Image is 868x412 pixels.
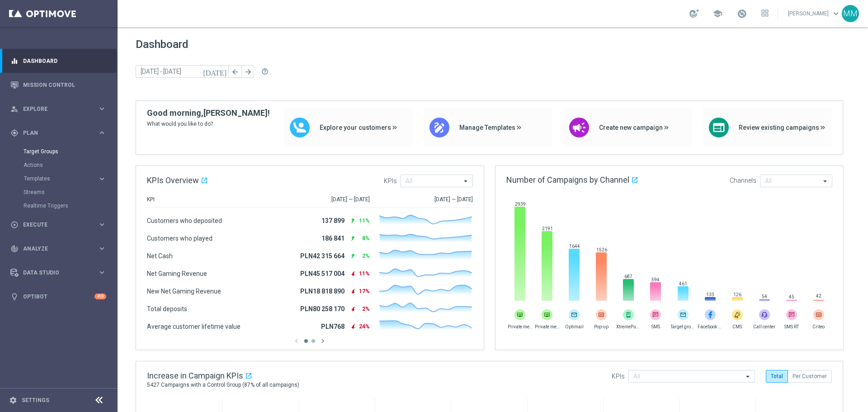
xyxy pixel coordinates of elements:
a: Settings [22,398,49,403]
div: Plan [10,129,98,137]
span: Templates [24,176,89,181]
a: Streams [24,189,94,196]
i: keyboard_arrow_right [98,175,106,183]
a: Actions [24,161,94,169]
a: Optibot [23,284,94,308]
button: person_search Explore keyboard_arrow_right [10,105,107,113]
div: Data Studio [10,269,98,277]
a: Dashboard [23,49,106,73]
div: Templates [24,172,117,185]
div: Actions [24,158,117,172]
button: track_changes Analyze keyboard_arrow_right [10,245,107,252]
div: Dashboard [10,49,106,73]
button: Data Studio keyboard_arrow_right [10,269,107,276]
i: lightbulb [10,293,19,301]
button: equalizer Dashboard [10,57,107,65]
a: Target Groups [24,148,94,155]
a: [PERSON_NAME]keyboard_arrow_down [787,7,842,20]
span: Data Studio [23,270,98,275]
div: Target Groups [24,145,117,158]
div: +10 [94,294,106,299]
i: keyboard_arrow_right [98,268,106,277]
i: person_search [10,105,19,113]
span: keyboard_arrow_down [831,9,841,19]
button: Mission Control [10,81,107,89]
div: Execute [10,221,98,229]
i: settings [9,396,17,404]
button: lightbulb Optibot +10 [10,293,107,300]
div: MM [842,5,859,22]
div: Templates [24,176,98,181]
i: keyboard_arrow_right [98,244,106,253]
div: Analyze [10,245,98,253]
span: Execute [23,222,98,227]
i: gps_fixed [10,129,19,137]
i: keyboard_arrow_right [98,104,106,113]
span: Plan [23,130,98,136]
i: keyboard_arrow_right [98,128,106,137]
div: Realtime Triggers [24,199,117,213]
div: Streams [24,185,117,199]
div: Mission Control [10,73,106,97]
i: equalizer [10,57,19,65]
span: Analyze [23,246,98,251]
div: Optibot [10,284,106,308]
button: Templates keyboard_arrow_right [24,175,107,182]
a: Mission Control [23,73,106,97]
button: gps_fixed Plan keyboard_arrow_right [10,129,107,137]
span: Explore [23,106,98,112]
i: play_circle_outline [10,221,19,229]
span: school [712,9,722,19]
div: Explore [10,105,98,113]
a: Realtime Triggers [24,202,94,209]
i: track_changes [10,245,19,253]
button: play_circle_outline Execute keyboard_arrow_right [10,221,107,228]
i: keyboard_arrow_right [98,220,106,229]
